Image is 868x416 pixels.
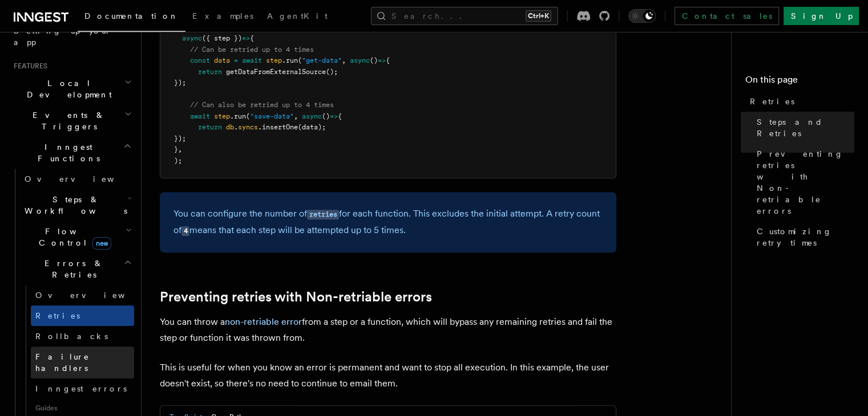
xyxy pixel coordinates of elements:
[190,101,334,109] span: // Can also be retried up to 4 times
[178,145,182,153] span: ,
[9,62,47,71] span: Features
[752,144,854,221] a: Preventing retries with Non-retriable errors
[752,112,854,144] a: Steps and Retries
[326,68,338,76] span: ();
[250,112,294,120] span: "save-data"
[745,73,854,91] h4: On this page
[9,105,134,137] button: Events & Triggers
[78,3,185,32] a: Documentation
[258,123,298,131] span: .insertOne
[242,56,262,64] span: await
[386,56,390,64] span: {
[173,206,603,239] p: You can configure the number of for each function. This excludes the initial attempt. A retry cou...
[9,141,123,164] span: Inngest Functions
[190,56,210,64] span: const
[378,56,386,64] span: =>
[752,221,854,253] a: Customizing retry times
[238,123,258,131] span: syncs
[307,208,339,219] a: retries
[757,148,854,217] span: Preventing retries with Non-retriable errors
[9,78,124,100] span: Local Development
[25,174,142,183] span: Overview
[35,332,108,341] span: Rollbacks
[35,291,153,300] span: Overview
[190,112,210,120] span: await
[750,96,794,107] span: Retries
[185,3,260,31] a: Examples
[84,11,179,21] span: Documentation
[214,56,230,64] span: data
[31,326,134,346] a: Rollbacks
[174,134,186,142] span: });
[757,226,854,248] span: Customizing retry times
[174,157,182,165] span: );
[745,91,854,112] a: Retries
[198,68,222,76] span: return
[298,56,302,64] span: (
[31,305,134,326] a: Retries
[160,289,432,305] a: Preventing retries with Non-retriable errors
[260,3,334,31] a: AgentKit
[226,68,326,76] span: getDataFromExternalSource
[267,11,328,21] span: AgentKit
[182,34,202,42] span: async
[371,7,558,25] button: Search...Ctrl+K
[330,112,338,120] span: =>
[181,226,189,236] code: 4
[370,56,378,64] span: ()
[31,346,134,378] a: Failure handlers
[174,79,186,87] span: });
[307,210,339,219] code: retries
[20,194,127,217] span: Steps & Workflows
[9,109,124,132] span: Events & Triggers
[31,285,134,305] a: Overview
[225,316,302,327] a: non-retriable error
[192,11,253,21] span: Examples
[198,123,222,131] span: return
[20,221,134,253] button: Flow Controlnew
[190,46,314,54] span: // Can be retried up to 4 times
[526,10,551,22] kbd: Ctrl+K
[675,7,779,25] a: Contact sales
[294,112,298,120] span: ,
[9,21,134,52] a: Setting up your app
[35,352,90,373] span: Failure handlers
[160,360,616,391] p: This is useful for when you know an error is permanent and want to stop all execution. In this ex...
[628,9,656,23] button: Toggle dark mode
[9,73,134,105] button: Local Development
[234,123,238,131] span: .
[92,237,111,250] span: new
[160,314,616,346] p: You can throw a from a step or a function, which will bypass any remaining retries and fail the s...
[20,189,134,221] button: Steps & Workflows
[20,258,124,280] span: Errors & Retries
[242,34,250,42] span: =>
[20,226,126,248] span: Flow Control
[9,137,134,169] button: Inngest Functions
[20,169,134,189] a: Overview
[226,123,234,131] span: db
[302,56,342,64] span: "get-data"
[35,311,80,320] span: Retries
[282,56,298,64] span: .run
[298,123,326,131] span: (data);
[31,378,134,399] a: Inngest errors
[20,253,134,285] button: Errors & Retries
[35,384,127,393] span: Inngest errors
[342,56,346,64] span: ,
[214,112,230,120] span: step
[302,112,322,120] span: async
[202,34,242,42] span: ({ step })
[230,112,246,120] span: .run
[174,145,178,153] span: }
[757,116,854,139] span: Steps and Retries
[250,34,254,42] span: {
[234,56,238,64] span: =
[350,56,370,64] span: async
[246,112,250,120] span: (
[338,112,342,120] span: {
[266,56,282,64] span: step
[322,112,330,120] span: ()
[784,7,859,25] a: Sign Up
